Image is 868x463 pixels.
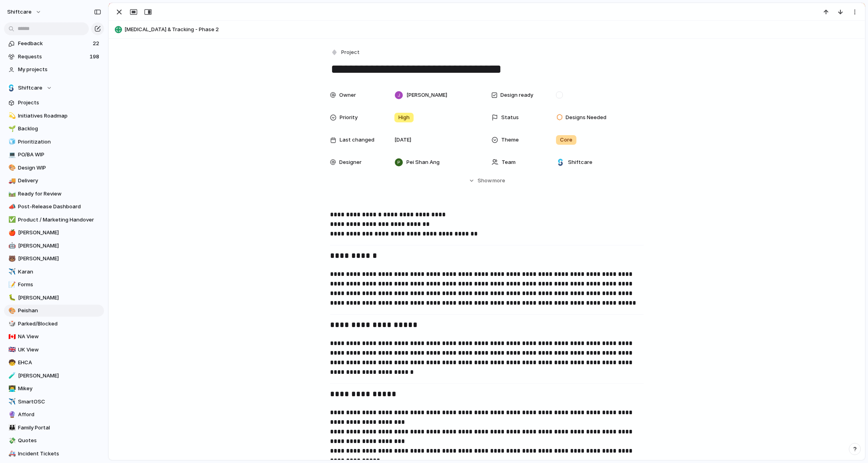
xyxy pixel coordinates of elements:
[8,319,14,328] div: 🎲
[7,203,15,211] button: 📣
[8,397,14,406] div: ✈️
[566,114,606,122] span: Designs Needed
[8,384,14,393] div: 👨‍💻
[502,158,516,166] span: Team
[339,158,362,166] span: Designer
[4,214,104,226] a: ✅Product / Marketing Handover
[7,151,15,159] button: 💻
[7,437,15,445] button: 💸
[4,292,104,304] a: 🐛[PERSON_NAME]
[112,23,861,36] button: [MEDICAL_DATA] & Tracking - Phase 2
[18,203,101,211] span: Post-Release Dashboard
[18,216,101,224] span: Product / Marketing Handover
[4,149,104,161] a: 💻PO/BA WIP
[4,188,104,200] a: 🛤️Ready for Review
[4,396,104,408] a: ✈️SmartOSC
[4,240,104,252] a: 🤖[PERSON_NAME]
[4,82,104,94] button: Shiftcare
[7,450,15,458] button: 🚑
[18,281,101,289] span: Forms
[8,267,14,276] div: ✈️
[4,201,104,213] a: 📣Post-Release Dashboard
[7,255,15,263] button: 🐻
[4,123,104,135] a: 🌱Backlog
[7,333,15,341] button: 🇨🇦
[4,409,104,421] a: 🔮Afford
[4,136,104,148] a: 🧊Prioritization
[478,177,492,185] span: Show
[340,136,374,144] span: Last changed
[124,26,861,34] span: [MEDICAL_DATA] & Tracking - Phase 2
[4,266,104,278] a: ✈️Karan
[7,112,15,120] button: 💫
[4,370,104,382] a: 🧪[PERSON_NAME]
[4,175,104,187] a: 🚚Delivery
[8,358,14,367] div: 🧒
[90,53,101,61] span: 198
[8,436,14,445] div: 💸
[8,202,14,212] div: 📣
[18,411,101,419] span: Afford
[4,253,104,265] a: 🐻[PERSON_NAME]
[8,332,14,341] div: 🇨🇦
[8,228,14,237] div: 🍎
[7,372,15,380] button: 🧪
[93,40,101,48] span: 22
[7,229,15,237] button: 🍎
[18,190,101,198] span: Ready for Review
[4,97,104,109] a: Projects
[8,124,14,134] div: 🌱
[18,40,90,48] span: Feedback
[7,138,15,146] button: 🧊
[4,357,104,369] a: 🧒EHCA
[8,449,14,458] div: 🚑
[560,136,572,144] span: Core
[406,158,440,166] span: Pei Shan Ang
[4,448,104,460] a: 🚑Incident Tickets
[501,114,519,122] span: Status
[4,331,104,343] a: 🇨🇦NA View
[8,423,14,432] div: 👪
[18,372,101,380] span: [PERSON_NAME]
[4,279,104,291] a: 📝Forms
[18,177,101,185] span: Delivery
[329,47,362,58] button: Project
[8,280,14,289] div: 📝
[7,242,15,250] button: 🤖
[7,294,15,302] button: 🐛
[4,6,46,18] button: shiftcare
[18,164,101,172] span: Design WIP
[18,320,101,328] span: Parked/Blocked
[4,162,104,174] a: 🎨Design WIP
[18,99,101,107] span: Projects
[8,111,14,120] div: 💫
[18,450,101,458] span: Incident Tickets
[4,383,104,395] a: 👨‍💻Mikey
[18,112,101,120] span: Initiatives Roadmap
[8,371,14,380] div: 🧪
[4,318,104,330] a: 🎲Parked/Blocked
[8,215,14,224] div: ✅
[501,136,519,144] span: Theme
[7,424,15,432] button: 👪
[4,435,104,447] div: 💸Quotes
[18,255,101,263] span: [PERSON_NAME]
[4,305,104,317] div: 🎨Peishan
[7,125,15,133] button: 🌱
[18,229,101,237] span: [PERSON_NAME]
[4,422,104,434] div: 👪Family Portal
[4,110,104,122] div: 💫Initiatives Roadmap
